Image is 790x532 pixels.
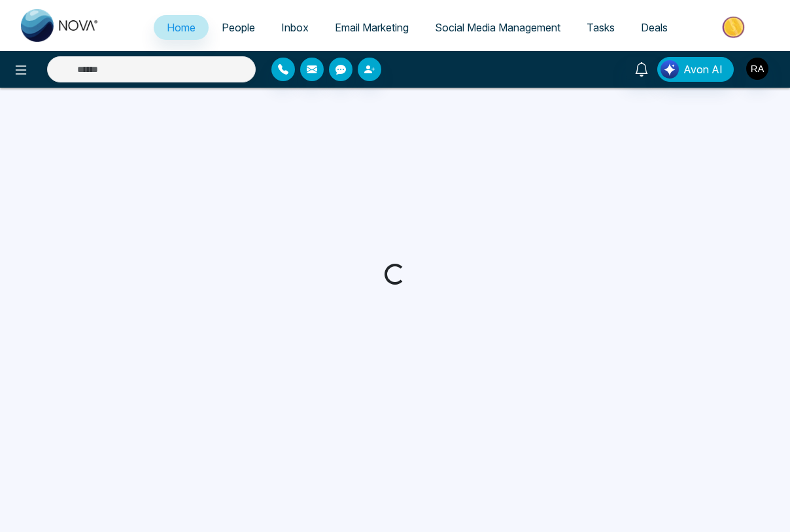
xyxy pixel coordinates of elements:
[657,57,734,82] button: Avon AI
[746,58,768,80] img: User Avatar
[628,15,681,40] a: Deals
[574,15,628,40] a: Tasks
[587,21,615,34] span: Tasks
[661,60,679,79] img: Lead Flow
[641,21,668,34] span: Deals
[335,21,409,34] span: Email Marketing
[422,15,574,40] a: Social Media Management
[687,12,782,42] img: Market-place.gif
[281,21,309,34] span: Inbox
[154,15,209,40] a: Home
[21,9,99,42] img: Nova CRM Logo
[167,21,196,34] span: Home
[435,21,560,34] span: Social Media Management
[209,15,268,40] a: People
[222,21,255,34] span: People
[268,15,322,40] a: Inbox
[683,62,723,77] span: Avon AI
[322,15,422,40] a: Email Marketing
